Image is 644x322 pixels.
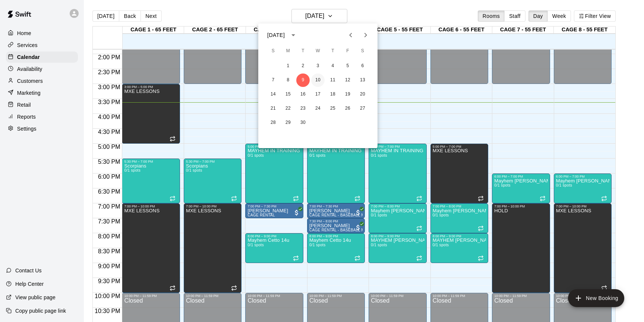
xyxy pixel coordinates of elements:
button: 10 [311,74,325,87]
button: 21 [266,102,280,115]
span: Friday [341,44,354,59]
button: 18 [326,88,340,101]
span: Wednesday [311,44,325,59]
button: 20 [356,88,369,101]
span: Thursday [326,44,340,59]
button: 11 [326,74,340,87]
button: 19 [341,88,354,101]
button: 27 [356,102,369,115]
button: 3 [311,59,325,73]
button: 8 [281,74,295,87]
button: 9 [296,74,310,87]
button: 6 [356,59,369,73]
button: 30 [296,116,310,129]
button: 14 [266,88,280,101]
button: calendar view is open, switch to year view [287,29,300,41]
div: [DATE] [267,31,285,39]
button: 15 [281,88,295,101]
button: 7 [266,74,280,87]
button: Previous month [343,28,358,43]
button: 26 [341,102,354,115]
button: 28 [266,116,280,129]
button: 29 [281,116,295,129]
button: 5 [341,59,354,73]
button: 17 [311,88,325,101]
span: Saturday [356,44,369,59]
button: 2 [296,59,310,73]
button: 12 [341,74,354,87]
button: 24 [311,102,325,115]
button: 1 [281,59,295,73]
span: Tuesday [296,44,310,59]
span: Sunday [266,44,280,59]
button: 4 [326,59,340,73]
span: Monday [281,44,295,59]
button: 16 [296,88,310,101]
button: 13 [356,74,369,87]
button: 25 [326,102,340,115]
button: 22 [281,102,295,115]
button: 23 [296,102,310,115]
button: Next month [358,28,373,43]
